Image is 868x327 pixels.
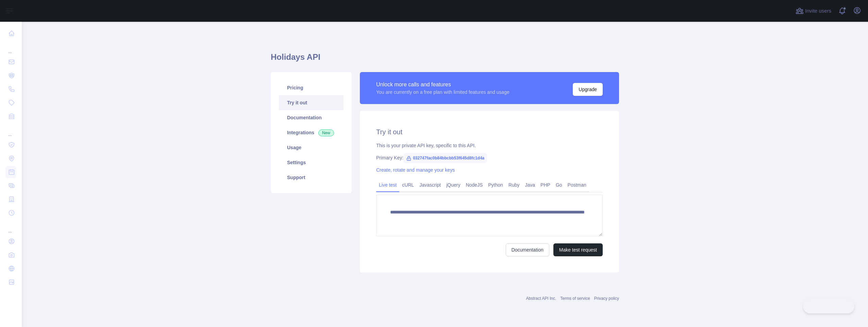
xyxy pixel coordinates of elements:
[506,243,549,256] a: Documentation
[399,179,417,190] a: cURL
[573,83,603,96] button: Upgrade
[463,179,485,190] a: NodeJS
[279,80,344,95] a: Pricing
[403,153,487,163] span: 032747fac0b84bbcbb53f645d8fc1d4a
[279,95,344,110] a: Try it out
[279,155,344,170] a: Settings
[5,124,16,137] div: ...
[376,127,603,137] h2: Try it out
[485,179,506,190] a: Python
[794,5,833,16] button: Invite users
[560,296,590,301] a: Terms of service
[594,296,619,301] a: Privacy policy
[279,125,344,140] a: Integrations New
[279,140,344,155] a: Usage
[376,142,603,149] div: This is your private API key, specific to this API.
[376,167,455,173] a: Create, rotate and manage your keys
[553,179,565,190] a: Go
[522,179,538,190] a: Java
[5,220,16,234] div: ...
[553,243,603,256] button: Make test request
[271,52,619,68] h1: Holidays API
[444,179,463,190] a: jQuery
[803,299,854,313] iframe: Toggle Customer Support
[506,179,522,190] a: Ruby
[376,81,510,89] div: Unlock more calls and features
[805,7,831,15] span: Invite users
[526,296,556,301] a: Abstract API Inc.
[417,179,444,190] a: Javascript
[5,41,16,54] div: ...
[538,179,553,190] a: PHP
[376,154,603,161] div: Primary Key:
[318,130,334,136] span: New
[279,110,344,125] a: Documentation
[376,89,510,96] div: You are currently on a free plan with limited features and usage
[565,179,589,190] a: Postman
[279,170,344,185] a: Support
[376,179,399,190] a: Live test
